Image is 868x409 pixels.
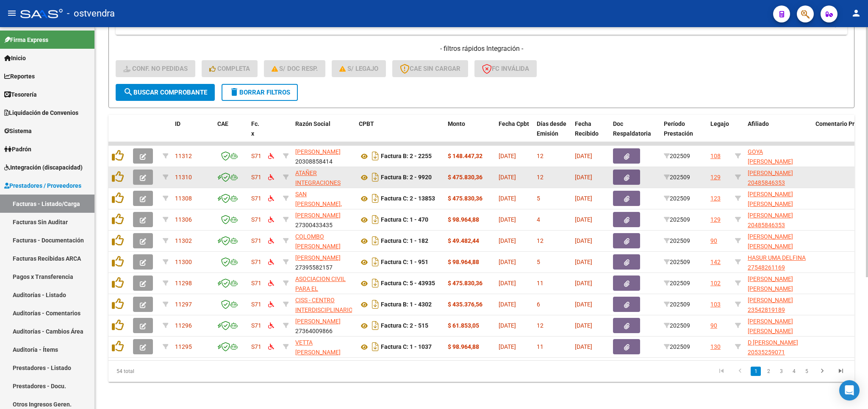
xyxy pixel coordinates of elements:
span: Monto [448,120,465,127]
strong: $ 61.853,05 [448,322,479,329]
span: [DATE] [575,343,592,350]
span: 202509 [664,153,690,159]
strong: $ 475.830,36 [448,280,483,287]
span: CISS - CENTRO INTERDISCIPLINARIO DE SERVICIOS DE SALUD S.R.L. [295,297,353,332]
span: - ostvendra [67,4,115,23]
span: [DATE] [499,195,516,202]
span: [PERSON_NAME] [PERSON_NAME] 20541853015 [748,191,793,217]
div: 142 [710,257,721,267]
a: go to next page [814,367,830,376]
datatable-header-cell: CAE [214,115,248,152]
strong: Factura B: 2 - 9920 [381,174,432,181]
span: [DATE] [499,237,516,244]
span: 202509 [664,259,690,265]
div: 108 [710,151,721,161]
span: Razón Social [295,120,330,127]
span: 11306 [175,216,192,223]
span: [DATE] [499,280,516,287]
datatable-header-cell: Doc Respaldatoria [610,115,660,152]
mat-icon: person [851,8,861,18]
div: 30712227717 [295,189,352,207]
span: S71 [251,216,261,223]
span: 12 [537,322,544,329]
span: [PERSON_NAME] 23542819189 [748,297,793,313]
a: go to last page [833,367,849,376]
span: Reportes [4,72,35,81]
datatable-header-cell: ID [172,115,214,152]
datatable-header-cell: Fc. x [248,115,265,152]
div: 130 [710,342,721,352]
a: go to previous page [732,367,748,376]
span: 11 [537,343,544,350]
strong: $ 475.830,36 [448,174,483,181]
i: Descargar documento [370,170,381,184]
span: S/ Doc Resp. [272,65,318,72]
i: Descargar documento [370,234,381,248]
span: GOYA [PERSON_NAME] 27567210915 [748,148,793,175]
i: Descargar documento [370,149,381,163]
span: [PERSON_NAME] [295,254,341,261]
span: [DATE] [575,237,592,244]
div: 27300433435 [295,211,352,228]
span: COLOMBO [PERSON_NAME] [295,233,341,250]
i: Descargar documento [370,192,381,205]
strong: Factura B: 2 - 2255 [381,153,432,160]
a: 4 [789,367,799,376]
span: 11308 [175,195,192,202]
span: Inicio [4,53,26,63]
span: ATAÑER INTEGRACIONES S.R.L [295,170,341,196]
span: S71 [251,153,261,159]
i: Descargar documento [370,298,381,311]
span: Conf. no pedidas [123,65,188,72]
div: 27338341240 [295,232,352,250]
strong: Factura C: 1 - 951 [381,259,428,266]
span: 11310 [175,174,192,181]
span: Buscar Comprobante [123,89,207,96]
div: 30716229978 [295,168,352,186]
span: [DATE] [499,322,516,329]
strong: Factura C: 2 - 13853 [381,195,435,202]
span: 5 [537,195,540,202]
li: page 5 [800,364,813,378]
i: Descargar documento [370,276,381,290]
div: 20308858414 [295,147,352,165]
button: Borrar Filtros [222,84,298,101]
strong: Factura C: 5 - 43935 [381,280,435,287]
span: [PERSON_NAME] [295,148,341,155]
span: 202509 [664,237,690,244]
strong: $ 435.376,56 [448,301,483,308]
span: Fecha Cpbt [499,120,529,127]
span: 4 [537,216,540,223]
datatable-header-cell: Afiliado [744,115,812,152]
span: Tesorería [4,90,37,99]
strong: $ 475.830,36 [448,195,483,202]
span: ASOCIACION CIVIL PARA EL DESARROLLO DE LA EDUCACION ESPECIAL Y LA INTEGRACION ADEEI [295,275,351,331]
li: page 3 [775,364,788,378]
div: 30697586942 [295,274,352,292]
span: Fecha Recibido [575,120,599,137]
span: Fc. x [251,120,259,137]
i: Descargar documento [370,213,381,226]
button: Completa [202,60,258,77]
span: Prestadores / Proveedores [4,181,81,190]
button: S/ Doc Resp. [264,60,326,77]
span: Padrón [4,145,31,154]
span: S71 [251,195,261,202]
span: [DATE] [499,153,516,159]
span: 202509 [664,216,690,223]
span: S71 [251,280,261,287]
datatable-header-cell: Período Prestación [660,115,707,152]
strong: Factura C: 1 - 1037 [381,344,432,351]
span: 202509 [664,195,690,202]
span: 202509 [664,174,690,181]
span: [DATE] [575,216,592,223]
span: SAN [PERSON_NAME], [PERSON_NAME], [PERSON_NAME], [PERSON_NAME] [295,191,342,236]
span: [PERSON_NAME] 20485846353 [748,212,793,228]
span: CAE [217,120,228,127]
span: [DATE] [499,343,516,350]
div: Open Intercom Messenger [839,380,860,401]
div: 129 [710,215,721,225]
i: Descargar documento [370,319,381,332]
mat-icon: search [123,87,133,97]
li: page 1 [749,364,762,378]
